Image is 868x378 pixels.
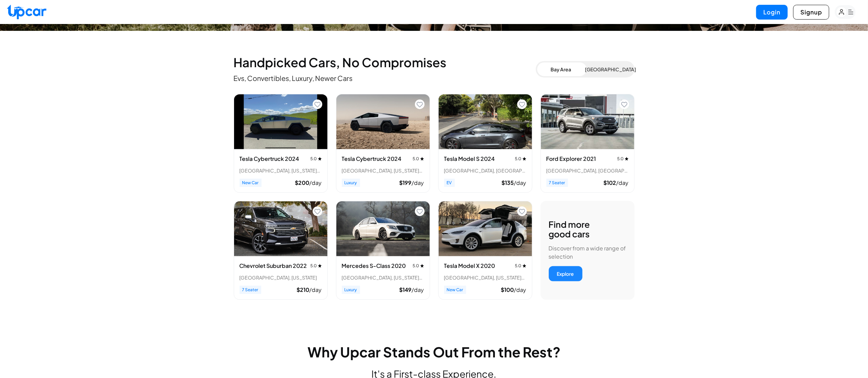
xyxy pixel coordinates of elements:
button: [GEOGRAPHIC_DATA] [585,62,633,76]
h3: Chevrolet Suburban 2022 [240,262,307,270]
button: Bay Area [537,62,585,76]
h3: Tesla Model S 2024 [444,155,495,163]
button: Signup [793,5,829,20]
button: Add to favorites [517,206,527,216]
span: 5.0 [311,156,322,162]
span: Luxury [342,286,360,294]
span: 5.0 [311,263,322,269]
img: star [522,264,526,268]
p: Discover from a wide range of selection [549,244,626,261]
h3: Tesla Model X 2020 [444,262,495,270]
span: /day [514,179,526,186]
h3: Tesla Cybertruck 2024 [240,155,299,163]
div: [GEOGRAPHIC_DATA], [US_STATE] [240,274,322,281]
span: $ 102 [604,179,616,186]
img: Ford Explorer 2021 [541,94,634,149]
div: [GEOGRAPHIC_DATA], [US_STATE] • 1 trips [240,167,322,174]
span: /day [412,179,424,186]
span: $ 149 [400,286,412,293]
span: /day [310,179,322,186]
div: View details for Mercedes S-Class 2020 [336,201,430,300]
button: Login [756,5,788,20]
span: /day [412,286,424,293]
div: View details for Tesla Model X 2020 [438,201,532,300]
span: Luxury [342,179,360,187]
h3: Ford Explorer 2021 [546,155,596,163]
button: Add to favorites [415,99,425,109]
div: View details for Chevrolet Suburban 2022 [234,201,328,300]
h2: Handpicked Cars, No Compromises [234,56,536,69]
img: star [625,157,629,161]
div: View details for Ford Explorer 2021 [541,94,635,193]
button: Add to favorites [313,99,322,109]
div: View details for Tesla Model S 2024 [438,94,532,193]
span: $ 100 [501,286,514,293]
h3: Tesla Cybertruck 2024 [342,155,402,163]
span: New Car [444,286,466,294]
span: New Car [240,179,262,187]
h3: Mercedes S-Class 2020 [342,262,406,270]
img: star [420,157,424,161]
span: 5.0 [413,263,424,269]
span: $ 135 [502,179,514,186]
img: Tesla Model S 2024 [439,94,532,149]
div: [GEOGRAPHIC_DATA], [GEOGRAPHIC_DATA] [444,167,526,174]
img: Chevrolet Suburban 2022 [234,201,327,256]
span: 7 Seater [240,286,261,294]
img: Tesla Cybertruck 2024 [336,94,430,149]
img: star [522,157,526,161]
button: Add to favorites [313,206,322,216]
img: star [318,264,322,268]
span: EV [444,179,455,187]
div: [GEOGRAPHIC_DATA], [US_STATE] • 2 trips [342,274,424,281]
span: /day [310,286,322,293]
span: 5.0 [617,156,629,162]
button: Explore [549,266,582,281]
button: Add to favorites [620,99,629,109]
div: [GEOGRAPHIC_DATA], [US_STATE] • 3 trips [342,167,424,174]
div: [GEOGRAPHIC_DATA], [US_STATE] • 1 trips [444,274,526,281]
span: /day [616,179,629,186]
img: Upcar Logo [7,4,46,19]
span: 5.0 [413,156,424,162]
span: $ 210 [297,286,310,293]
h2: Why Upcar Stands Out From the Rest? [234,344,635,360]
span: 5.0 [515,156,526,162]
span: 5.0 [515,263,526,269]
img: Mercedes S-Class 2020 [336,201,430,256]
span: /day [514,286,526,293]
img: star [420,264,424,268]
span: $ 200 [295,179,310,186]
h3: Find more good cars [549,220,590,239]
div: View details for Tesla Cybertruck 2024 [234,94,328,193]
div: [GEOGRAPHIC_DATA], [GEOGRAPHIC_DATA] • 2 trips [546,167,629,174]
p: Evs, Convertibles, Luxury, Newer Cars [234,73,536,83]
div: View details for Tesla Cybertruck 2024 [336,94,430,193]
span: $ 199 [400,179,412,186]
button: Add to favorites [415,206,425,216]
img: Tesla Model X 2020 [439,201,532,256]
img: Tesla Cybertruck 2024 [234,94,327,149]
button: Add to favorites [517,99,527,109]
img: star [318,157,322,161]
span: 7 Seater [546,179,568,187]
